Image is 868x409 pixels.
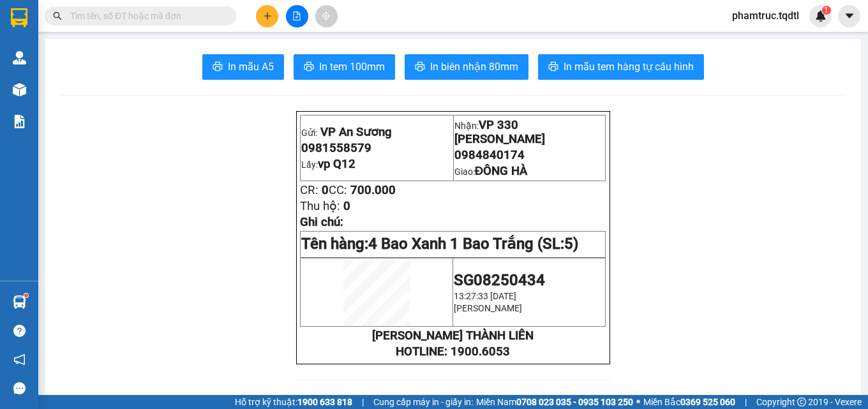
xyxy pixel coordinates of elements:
[292,11,301,20] span: file-add
[476,395,633,409] span: Miền Nam
[822,6,831,15] sup: 1
[405,54,528,80] button: printerIn biên nhận 80mm
[202,54,284,80] button: printerIn mẫu A5
[454,303,522,313] span: [PERSON_NAME]
[319,59,385,75] span: In tem 100mm
[13,325,26,337] span: question-circle
[318,157,355,171] span: vp Q12
[454,148,525,162] span: 0984840174
[13,83,26,96] img: warehouse-icon
[11,8,27,27] img: logo-vxr
[454,167,527,177] span: Giao:
[13,51,26,64] img: warehouse-icon
[722,8,809,24] span: phamtruc.tqdtl
[396,345,510,359] strong: HOTLINE: 1900.6053
[454,118,545,146] span: VP 330 [PERSON_NAME]
[564,59,694,75] span: In mẫu tem hàng tự cấu hình
[564,235,578,253] span: 5)
[454,118,605,146] p: Nhận:
[304,61,314,73] span: printer
[636,399,640,405] span: ⚪️
[373,395,473,409] span: Cung cấp máy in - giấy in:
[372,329,534,343] strong: [PERSON_NAME] THÀNH LIÊN
[475,164,527,178] span: ĐÔNG HÀ
[643,395,735,409] span: Miền Bắc
[228,59,274,75] span: In mẫu A5
[70,9,221,23] input: Tìm tên, số ĐT hoặc mã đơn
[350,183,396,197] span: 700.000
[301,141,371,155] span: 0981558579
[13,295,26,309] img: warehouse-icon
[548,61,558,73] span: printer
[415,61,425,73] span: printer
[368,235,578,253] span: 4 Bao Xanh 1 Bao Trắng (SL:
[297,397,352,407] strong: 1900 633 818
[263,11,272,20] span: plus
[286,5,308,27] button: file-add
[294,54,395,80] button: printerIn tem 100mm
[430,59,518,75] span: In biên nhận 80mm
[329,183,347,197] span: CC:
[815,10,827,22] img: icon-new-feature
[454,291,516,301] span: 13:27:33 [DATE]
[24,294,28,297] sup: 1
[235,395,352,409] span: Hỗ trợ kỹ thuật:
[300,183,318,197] span: CR:
[680,397,735,407] strong: 0369 525 060
[516,397,633,407] strong: 0708 023 035 - 0935 103 250
[13,115,26,128] img: solution-icon
[213,61,223,73] span: printer
[300,199,340,213] span: Thu hộ:
[53,11,62,20] span: search
[320,125,392,139] span: VP An Sương
[13,353,26,366] span: notification
[824,6,828,15] span: 1
[745,395,747,409] span: |
[538,54,704,80] button: printerIn mẫu tem hàng tự cấu hình
[301,125,452,139] p: Gửi:
[301,160,355,170] span: Lấy:
[838,5,860,27] button: caret-down
[315,5,338,27] button: aim
[13,382,26,394] span: message
[256,5,278,27] button: plus
[797,398,806,406] span: copyright
[322,11,331,20] span: aim
[844,10,855,22] span: caret-down
[300,215,343,229] span: Ghi chú:
[301,235,578,253] span: Tên hàng:
[362,395,364,409] span: |
[343,199,350,213] span: 0
[322,183,329,197] span: 0
[454,271,545,289] span: SG08250434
